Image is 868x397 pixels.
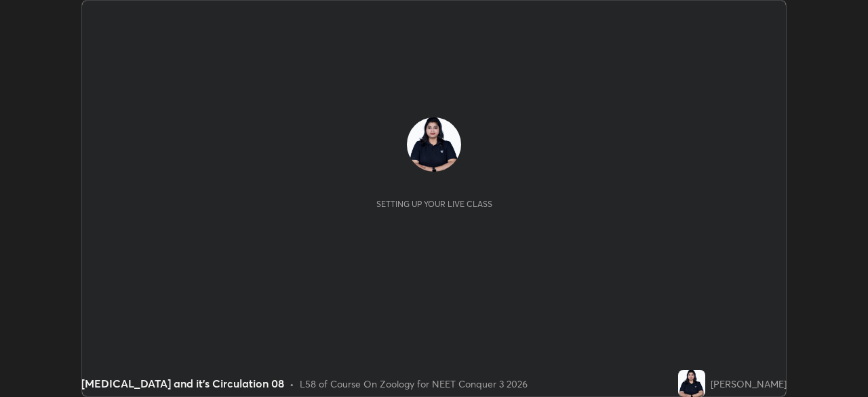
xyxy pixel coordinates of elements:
div: [MEDICAL_DATA] and it's Circulation 08 [81,375,284,392]
img: 34b1a84fc98c431cacd8836922283a2e.jpg [407,117,461,172]
img: 34b1a84fc98c431cacd8836922283a2e.jpg [678,370,705,397]
div: Setting up your live class [376,199,492,209]
div: L58 of Course On Zoology for NEET Conquer 3 2026 [300,377,528,391]
div: • [290,377,294,391]
div: [PERSON_NAME] [711,377,787,391]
